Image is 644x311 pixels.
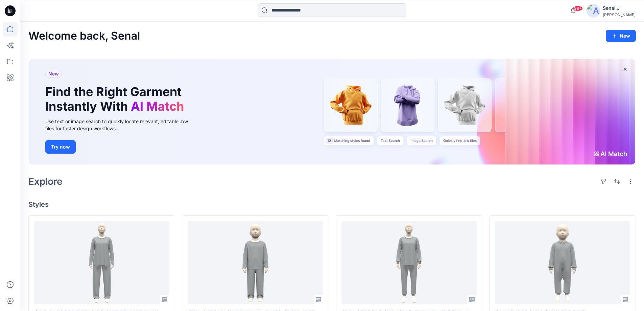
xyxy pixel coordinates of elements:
[45,140,76,154] button: Try now
[603,12,636,17] div: [PERSON_NAME]
[573,6,583,11] span: 99+
[48,70,59,78] span: New
[28,200,636,208] h4: Styles
[45,118,197,132] div: Use text or image search to quickly locate relevant, editable .bw files for faster design workflows.
[603,4,636,12] div: Senal J
[34,221,169,305] a: GRP-01623 MOM LONG SLEEVE WIDE LEG_DEV
[495,221,630,305] a: GRP-01623 INFANT OPT2_DEV
[606,30,636,42] button: New
[341,221,477,305] a: GRP-01623-MOM LONG SLEEVE JOGGER_DEV_REV2
[45,85,187,114] h1: Find the Right Garment Instantly With
[188,221,323,305] a: GRP-01625 TODDLER WIDE LEG OPT2_DEVELOPMENT
[28,30,140,42] h2: Welcome back, Senal
[587,4,600,18] img: avatar
[28,176,63,187] h2: Explore
[131,99,184,114] span: AI Match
